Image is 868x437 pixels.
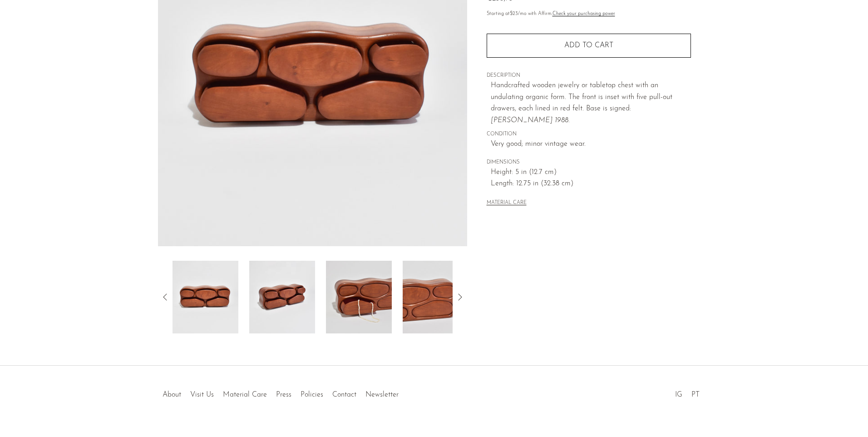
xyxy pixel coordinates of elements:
p: Handcrafted wooden jewelry or tabletop chest with an undulating organic form. The front is inset ... [491,80,691,126]
a: Visit Us [190,391,214,398]
a: PT [691,391,700,398]
a: Material Care [223,391,267,398]
em: [PERSON_NAME] 1988. [491,117,570,124]
span: Very good; minor vintage wear. [491,139,691,150]
span: DESCRIPTION [487,72,691,80]
span: Height: 5 in (12.7 cm) [491,167,691,179]
img: Five Drawer Wooden Jewelry Box [326,261,392,333]
ul: Social Medias [671,384,704,401]
ul: Quick links [158,384,403,401]
span: CONDITION [487,130,691,139]
a: Check your purchasing power - Learn more about Affirm Financing (opens in modal) [552,11,615,16]
a: IG [675,391,682,398]
a: Press [276,391,291,398]
p: Starting at /mo with Affirm. [487,10,691,18]
button: Add to cart [487,34,691,57]
button: MATERIAL CARE [487,200,527,207]
img: Five Drawer Wooden Jewelry Box [249,261,315,333]
a: About [163,391,181,398]
a: Contact [332,391,356,398]
span: $23 [510,11,518,16]
img: Five Drawer Wooden Jewelry Box [173,261,238,333]
img: Five Drawer Wooden Jewelry Box [403,261,469,333]
span: DIMENSIONS [487,159,691,167]
a: Policies [301,391,323,398]
span: Add to cart [564,42,613,49]
span: Length: 12.75 in (32.38 cm) [491,178,691,190]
